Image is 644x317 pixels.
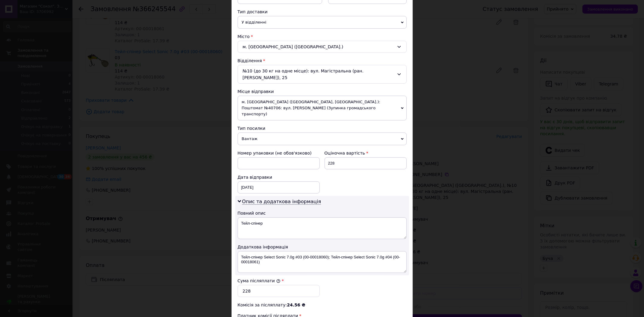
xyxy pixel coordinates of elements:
[238,9,268,14] span: Тип доставки
[238,217,407,239] textarea: Тейл-спінер
[238,16,407,29] span: У відділенні
[238,210,407,216] div: Повний опис
[238,89,274,94] span: Місце відправки
[325,150,407,156] div: Оціночна вартість
[238,65,407,84] div: №10 (до 30 кг на одне місце): вул. Магістральна (ран. [PERSON_NAME]), 25
[238,58,407,64] div: Відділення
[238,126,265,131] span: Тип посилки
[238,302,407,308] div: Комісія за післяплату:
[238,133,407,145] span: Вантаж
[238,150,320,156] div: Номер упаковки (не обов'язково)
[238,41,407,53] div: м. [GEOGRAPHIC_DATA] ([GEOGRAPHIC_DATA].)
[238,34,407,40] div: Місто
[287,303,305,307] span: 24.56 ₴
[238,251,407,273] textarea: Тейл-спінер Select Sonic 7.0g #03 (00-00018060); Тейл-спінер Select Sonic 7.0g #04 (00-00018061)
[238,278,280,283] label: Сума післяплати
[238,174,320,180] div: Дата відправки
[238,96,407,120] span: м. [GEOGRAPHIC_DATA] ([GEOGRAPHIC_DATA], [GEOGRAPHIC_DATA].): Поштомат №40706: вул. [PERSON_NAME]...
[242,199,321,205] span: Опис та додаткова інформація
[238,244,407,250] div: Додаткова інформація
